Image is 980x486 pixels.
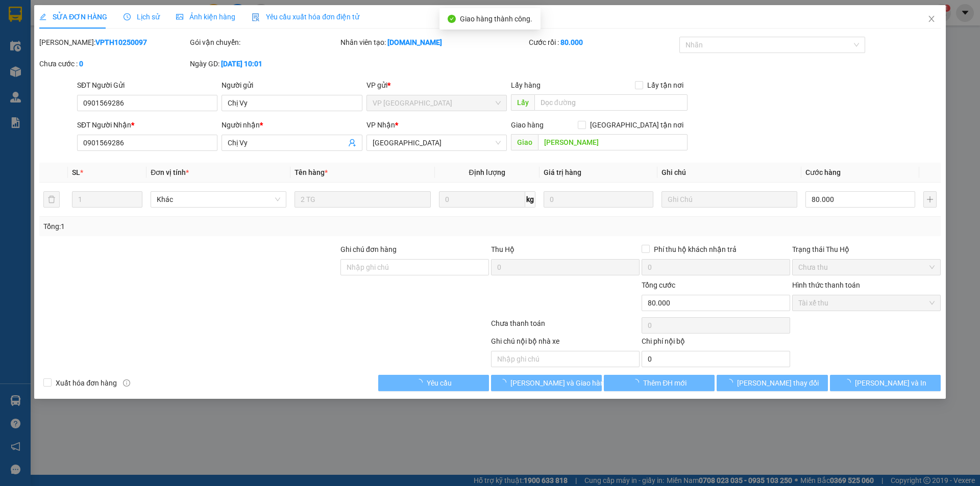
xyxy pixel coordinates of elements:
[491,351,640,367] input: Nhập ghi chú
[538,134,688,150] input: Dọc đường
[72,168,80,176] span: SL
[844,379,855,386] span: loading
[604,375,715,391] button: Thêm ĐH mới
[39,13,46,20] span: edit
[43,191,60,208] button: delete
[798,295,935,311] span: Tài xế thu
[544,168,581,176] span: Giá trị hàng
[340,259,489,275] input: Ghi chú đơn hàng
[77,80,217,91] div: SĐT Người Gửi
[534,94,688,111] input: Dọc đường
[855,377,926,389] span: [PERSON_NAME] và In
[661,191,797,208] input: Ghi Chú
[39,58,188,69] div: Chưa cước :
[77,119,217,131] div: SĐT Người Nhận
[252,13,260,21] img: icon
[792,244,941,255] div: Trạng thái Thu Hộ
[176,13,235,21] span: Ảnh kiện hàng
[252,13,359,21] span: Yêu cầu xuất hóa đơn điện tử
[726,379,737,386] span: loading
[737,377,819,389] span: [PERSON_NAME] thay đổi
[222,119,362,131] div: Người nhận
[340,37,527,48] div: Nhân viên tạo:
[491,245,514,253] span: Thu Hộ
[643,377,687,389] span: Thêm ĐH mới
[469,168,505,176] span: Định lượng
[642,281,675,289] span: Tổng cước
[124,13,160,21] span: Lịch sử
[190,58,338,69] div: Ngày GD:
[491,336,640,351] div: Ghi chú nội bộ nhà xe
[123,379,130,387] span: info-circle
[366,80,507,91] div: VP gửi
[387,38,442,46] b: [DOMAIN_NAME]
[427,377,452,389] span: Yêu cầu
[151,168,189,176] span: Đơn vị tính
[176,13,183,20] span: picture
[923,191,937,208] button: plus
[642,336,790,351] div: Chi phí nội bộ
[373,95,501,111] span: VP Tuy Hòa
[39,13,107,21] span: SỬA ĐƠN HÀNG
[190,37,338,48] div: Gói vận chuyển:
[511,134,538,150] span: Giao
[830,375,941,391] button: [PERSON_NAME] và In
[491,375,602,391] button: [PERSON_NAME] và Giao hàng
[643,80,688,91] span: Lấy tận nơi
[415,379,427,386] span: loading
[460,15,532,23] span: Giao hàng thành công.
[511,81,541,89] span: Lấy hàng
[43,221,378,232] div: Tổng: 1
[348,139,356,147] span: user-add
[510,377,608,389] span: [PERSON_NAME] và Giao hàng
[124,13,131,20] span: clock-circle
[448,15,456,23] span: check-circle
[340,245,397,253] label: Ghi chú đơn hàng
[650,244,741,255] span: Phí thu hộ khách nhận trả
[378,375,489,391] button: Yêu cầu
[529,37,677,48] div: Cước rồi :
[560,38,583,46] b: 80.000
[792,281,860,289] label: Hình thức thanh toán
[373,135,501,150] span: Nha Trang
[79,60,83,68] b: 0
[657,163,801,183] th: Ghi chú
[927,15,936,23] span: close
[222,80,362,91] div: Người gửi
[511,94,534,111] span: Lấy
[798,260,935,275] span: Chưa thu
[544,191,653,208] input: 0
[717,375,827,391] button: [PERSON_NAME] thay đổi
[221,60,262,68] b: [DATE] 10:01
[366,121,395,129] span: VP Nhận
[490,318,641,336] div: Chưa thanh toán
[295,191,430,208] input: VD: Bàn, Ghế
[95,38,147,46] b: VPTH10250097
[525,191,535,208] span: kg
[586,119,688,131] span: [GEOGRAPHIC_DATA] tận nơi
[157,192,280,207] span: Khác
[805,168,841,176] span: Cước hàng
[499,379,510,386] span: loading
[917,5,946,34] button: Close
[295,168,328,176] span: Tên hàng
[52,377,121,389] span: Xuất hóa đơn hàng
[39,37,188,48] div: [PERSON_NAME]:
[511,121,544,129] span: Giao hàng
[632,379,643,386] span: loading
